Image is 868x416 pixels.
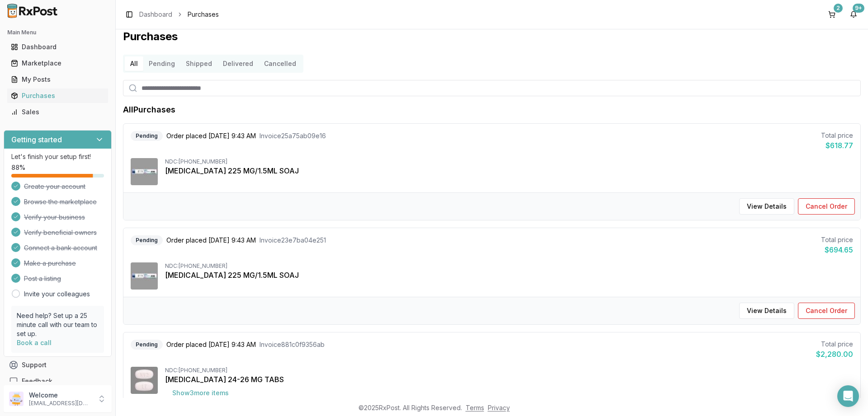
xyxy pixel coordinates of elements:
h3: Getting started [11,134,62,145]
div: 2 [834,4,843,13]
button: Show3more items [165,385,236,401]
a: Sales [7,104,108,120]
img: User avatar [9,392,24,406]
div: $2,280.00 [816,349,853,360]
span: Order placed [DATE] 9:43 AM [166,131,256,140]
button: Feedback [4,373,112,389]
div: NDC: [PHONE_NUMBER] [165,158,853,165]
span: Make a purchase [24,259,76,268]
div: NDC: [PHONE_NUMBER] [165,262,853,270]
span: Invoice 881c0f9356ab [259,340,325,349]
span: Purchases [188,10,219,19]
span: Verify your business [24,213,85,222]
a: Dashboard [139,10,172,19]
span: Browse the marketplace [24,197,97,206]
a: Invite your colleagues [24,290,90,299]
button: Cancelled [259,56,302,71]
span: Connect a bank account [24,243,97,252]
button: Sales [4,105,112,119]
div: Sales [11,108,104,117]
div: Dashboard [11,42,104,51]
a: Privacy [488,404,510,411]
div: Pending [131,235,163,245]
button: All [125,56,143,71]
p: [EMAIL_ADDRESS][DOMAIN_NAME] [29,400,92,407]
button: 2 [825,7,839,22]
span: Invoice 23e7ba04e251 [259,236,326,245]
p: Need help? Set up a 25 minute call with our team to set up. [17,311,99,338]
p: Welcome [29,391,92,400]
div: Purchases [11,91,104,100]
div: Pending [131,131,163,141]
div: $618.77 [821,140,853,151]
button: View Details [739,198,794,215]
img: RxPost Logo [4,4,61,18]
img: Ajovy 225 MG/1.5ML SOAJ [131,262,158,290]
span: Order placed [DATE] 9:43 AM [166,236,256,245]
span: Invoice 25a75ab09e16 [259,131,326,140]
div: Total price [821,235,853,244]
a: Purchases [7,88,108,104]
a: Marketplace [7,55,108,71]
span: Order placed [DATE] 9:43 AM [166,340,256,349]
button: Purchases [4,89,112,103]
div: 9+ [853,4,864,13]
p: Let's finish your setup first! [11,152,104,161]
nav: breadcrumb [139,10,219,19]
h2: Main Menu [7,29,108,36]
button: Support [4,357,112,373]
button: Shipped [180,56,217,71]
div: $694.65 [821,244,853,255]
a: My Posts [7,71,108,88]
button: View Details [739,303,794,319]
div: My Posts [11,75,104,84]
div: [MEDICAL_DATA] 225 MG/1.5ML SOAJ [165,270,853,280]
span: Post a listing [24,274,61,283]
div: Pending [131,340,163,350]
button: Dashboard [4,40,112,54]
span: Feedback [22,377,52,386]
button: My Posts [4,72,112,87]
span: 88 % [11,163,25,172]
button: Pending [143,56,180,71]
div: Total price [816,340,853,349]
a: Terms [466,404,484,411]
a: Dashboard [7,39,108,55]
img: Ajovy 225 MG/1.5ML SOAJ [131,158,158,185]
h1: Purchases [123,29,861,44]
button: 9+ [846,7,861,22]
div: [MEDICAL_DATA] 225 MG/1.5ML SOAJ [165,165,853,176]
button: Cancel Order [798,198,855,215]
div: [MEDICAL_DATA] 24-26 MG TABS [165,374,853,385]
span: Create your account [24,182,85,191]
img: Entresto 24-26 MG TABS [131,367,158,394]
div: Total price [821,131,853,140]
button: Marketplace [4,56,112,70]
span: Verify beneficial owners [24,228,97,237]
h1: All Purchases [123,103,175,116]
button: Delivered [217,56,259,71]
a: Book a call [17,339,52,346]
button: Cancel Order [798,303,855,319]
div: NDC: [PHONE_NUMBER] [165,367,853,374]
div: Open Intercom Messenger [837,385,859,407]
div: Marketplace [11,59,104,68]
